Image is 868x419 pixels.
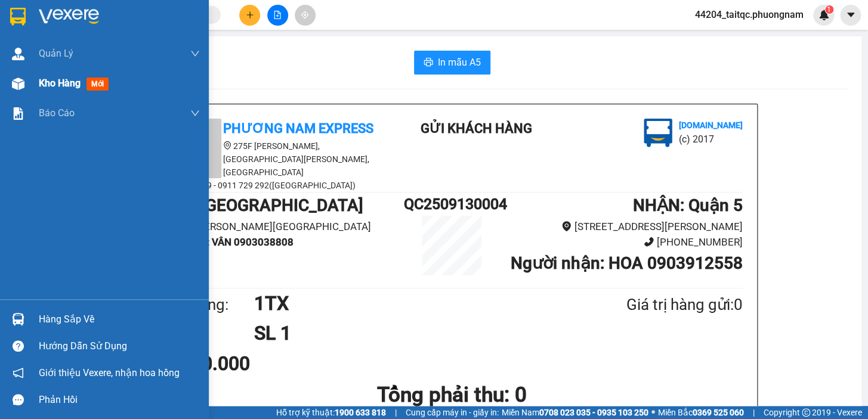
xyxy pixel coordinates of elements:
span: plus [246,11,254,19]
span: Quản Lý [39,46,73,61]
h1: Tổng phải thu: 0 [162,378,743,411]
b: Phương Nam Express [223,121,373,136]
img: solution-icon [12,107,24,120]
span: | [753,406,755,419]
sup: 1 [825,5,833,14]
span: copyright [802,408,810,417]
span: aim [301,11,309,19]
img: warehouse-icon [12,77,24,90]
img: logo.jpg [644,119,672,147]
span: In mẫu A5 [438,55,481,70]
button: aim [295,5,316,26]
img: logo.jpg [129,15,158,44]
span: Cung cấp máy in - giấy in: [406,406,499,419]
span: printer [424,57,433,69]
li: (c) 2017 [100,57,164,72]
span: down [190,49,200,58]
div: CR 20.000 [162,349,353,378]
div: Hướng dẫn sử dụng [39,337,200,355]
span: message [13,394,24,405]
img: icon-new-feature [818,10,829,20]
li: [PHONE_NUMBER] [501,234,743,250]
span: caret-down [845,10,856,20]
li: [STREET_ADDRESS][PERSON_NAME] [501,219,743,235]
span: down [190,108,200,118]
button: printerIn mẫu A5 [414,51,490,75]
li: 275F [PERSON_NAME], [GEOGRAPHIC_DATA][PERSON_NAME], [GEOGRAPHIC_DATA] [162,139,376,179]
strong: 0708 023 035 - 0935 103 250 [539,408,648,417]
b: NHẬN : Quận 5 [632,195,742,215]
span: Báo cáo [39,105,75,120]
h1: SL 1 [254,318,568,348]
span: file-add [273,11,282,19]
b: Gửi khách hàng [421,121,532,136]
img: warehouse-icon [12,313,24,325]
strong: 0369 525 060 [693,408,744,417]
span: Kho hàng [39,77,81,89]
span: phone [644,237,654,247]
span: Miền Bắc [658,406,744,419]
span: ⚪️ [651,410,655,415]
button: file-add [267,5,288,26]
span: notification [13,367,24,378]
div: Phản hồi [39,391,200,409]
b: [DOMAIN_NAME] [100,45,164,55]
span: 44204_taitqc.phuongnam [685,7,813,22]
li: 658 [PERSON_NAME][GEOGRAPHIC_DATA] [162,219,404,235]
b: [DOMAIN_NAME] [678,120,742,130]
b: Gửi khách hàng [73,17,118,73]
span: question-circle [13,340,24,352]
span: environment [561,221,572,231]
b: Người nhận : HOA 0903912558 [510,253,742,273]
span: Giới thiệu Vexere, nhận hoa hồng [39,365,180,380]
span: Miền Nam [502,406,648,419]
li: 1900 6519 - 0911 729 292([GEOGRAPHIC_DATA]) [162,179,376,192]
img: logo-vxr [10,8,26,26]
span: Hỗ trợ kỹ thuật: [276,406,386,419]
img: warehouse-icon [12,48,24,60]
b: GỬI : [GEOGRAPHIC_DATA] [162,195,363,215]
b: Phương Nam Express [15,77,66,154]
h1: QC2509130004 [403,193,500,216]
strong: 1900 633 818 [335,408,386,417]
div: Hàng sắp về [39,311,200,328]
div: Giá trị hàng gửi: 0 [568,293,742,317]
button: caret-down [840,5,861,26]
span: 1 [827,5,831,14]
li: (c) 2017 [678,132,742,147]
button: plus [239,5,260,26]
span: environment [223,141,231,150]
b: Người gửi : VÂN 0903038808 [162,236,294,248]
h1: 1TX [254,288,568,318]
span: | [395,406,397,419]
span: mới [87,77,109,91]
